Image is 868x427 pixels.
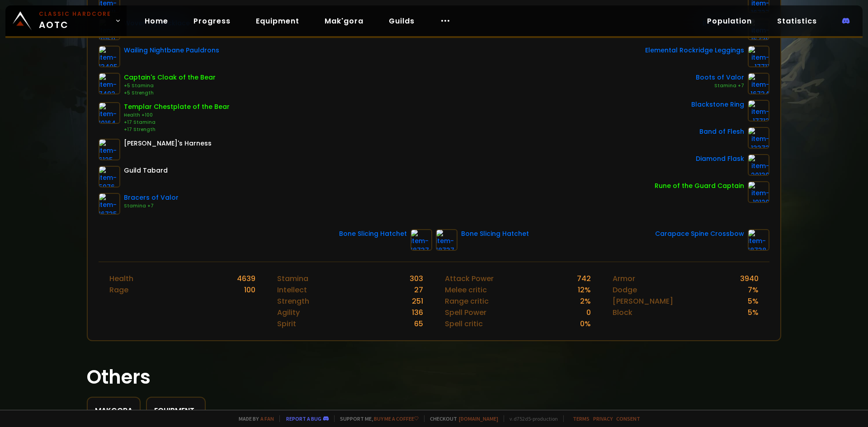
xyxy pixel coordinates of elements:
div: 4639 [237,273,255,284]
div: Bracers of Valor [124,193,179,202]
a: Terms [573,415,590,422]
div: +5 Strength [124,89,216,97]
div: Dodge [613,284,637,296]
img: item-6125 [99,139,120,160]
img: item-16735 [99,193,120,215]
img: item-10164 [99,102,120,124]
div: 742 [577,273,591,284]
div: Stamina [277,273,308,284]
div: Bone Slicing Hatchet [339,229,407,239]
div: Boots of Valor [696,73,744,82]
img: item-7492 [99,73,120,94]
span: Made by [233,415,274,422]
img: item-13373 [748,127,769,149]
div: 0 [586,307,591,318]
img: item-5976 [99,166,120,188]
h1: Others [87,363,781,391]
span: AOTC [39,10,111,32]
div: Range critic [445,296,489,307]
div: Stamina +7 [124,202,179,210]
div: Captain's Cloak of the Bear [124,73,216,82]
img: item-16734 [748,73,769,94]
div: 27 [414,284,423,296]
div: +5 Stamina [124,82,216,89]
span: v. d752d5 - production [504,415,558,422]
div: Spell critic [445,318,483,329]
div: 303 [410,273,423,284]
div: Health [109,273,133,284]
div: 7 % [748,284,759,296]
div: Stamina +7 [696,82,744,89]
div: 2 % [580,296,591,307]
img: item-17711 [748,46,769,67]
div: +17 Strength [124,126,230,133]
div: 136 [412,307,423,318]
a: [DOMAIN_NAME] [459,415,498,422]
a: Statistics [770,12,824,30]
div: Equipment [154,405,198,416]
div: 5 % [748,296,759,307]
a: Mak'gora [317,12,371,30]
img: item-18738 [748,229,769,251]
div: Elemental Rockridge Leggings [645,46,744,55]
div: Spell Power [445,307,486,318]
div: Blackstone Ring [691,100,744,109]
img: item-17713 [748,100,769,122]
div: 3940 [740,273,759,284]
a: Population [700,12,759,30]
div: Spirit [277,318,296,329]
div: 65 [414,318,423,329]
div: Rune of the Guard Captain [655,181,744,191]
div: +17 Stamina [124,119,230,126]
a: Classic HardcoreAOTC [5,5,127,36]
span: Checkout [424,415,498,422]
a: Guilds [382,12,422,30]
img: item-20130 [748,154,769,176]
a: Home [137,12,175,30]
a: Buy me a coffee [374,415,419,422]
div: 251 [412,296,423,307]
div: Agility [277,307,300,318]
small: Classic Hardcore [39,10,111,18]
div: Melee critic [445,284,487,296]
div: Attack Power [445,273,494,284]
div: 0 % [580,318,591,329]
div: Block [613,307,632,318]
a: Progress [186,12,238,30]
div: Diamond Flask [696,154,744,164]
img: item-13405 [99,46,120,67]
img: item-18737 [436,229,458,251]
span: Support me, [334,415,419,422]
div: 100 [244,284,255,296]
a: a fan [260,415,274,422]
img: item-19120 [748,181,769,203]
div: Makgora [95,405,132,416]
div: Armor [613,273,635,284]
div: Band of Flesh [699,127,744,136]
div: Intellect [277,284,307,296]
div: Strength [277,296,309,307]
div: 12 % [578,284,591,296]
div: Bone Slicing Hatchet [461,229,529,239]
a: Privacy [593,415,613,422]
div: Health +100 [124,112,230,119]
div: Templar Chestplate of the Bear [124,102,230,112]
div: [PERSON_NAME]'s Harness [124,139,212,148]
img: item-18737 [410,229,432,251]
div: Guild Tabard [124,166,168,175]
div: Wailing Nightbane Pauldrons [124,46,219,55]
a: Report a bug [286,415,321,422]
div: Rage [109,284,128,296]
div: Carapace Spine Crossbow [655,229,744,239]
div: [PERSON_NAME] [613,296,673,307]
div: 5 % [748,307,759,318]
a: Equipment [249,12,307,30]
a: Consent [616,415,640,422]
